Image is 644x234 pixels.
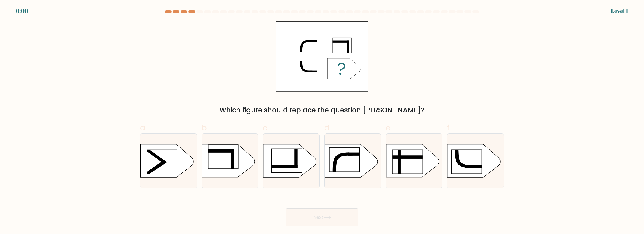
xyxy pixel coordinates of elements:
[143,105,501,115] div: Which figure should replace the question [PERSON_NAME]?
[263,122,269,133] span: c.
[447,122,451,133] span: f.
[386,122,392,133] span: e.
[611,7,628,15] div: Level 1
[202,122,208,133] span: b.
[16,7,28,15] div: 0:00
[324,122,331,133] span: d.
[286,208,358,226] button: Next
[140,122,147,133] span: a.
